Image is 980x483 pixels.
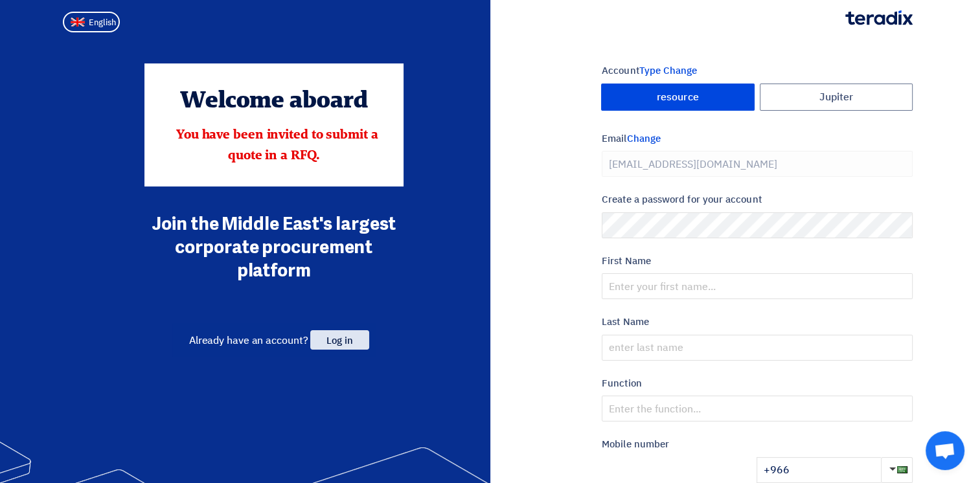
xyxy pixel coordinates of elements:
font: Email [602,131,661,146]
font: First Name [602,254,651,268]
font: Function [602,376,642,390]
font: Account [602,63,697,78]
span: Log in [310,330,369,350]
span: You have been invited to submit a quote in a RFQ. [176,129,378,163]
span: Already have an account? [189,333,308,348]
span: Change [626,131,660,146]
img: en-US.png [71,17,85,27]
div: Open chat [926,431,964,470]
a: Log in [310,333,369,348]
font: Create a password for your account [602,192,762,207]
font: resource [657,92,699,102]
button: English [63,12,120,32]
input: Enter the mobile number... [757,457,881,483]
label: Mobile number [602,437,913,452]
input: Enter the function... [602,396,913,421]
div: Welcome aboard [163,84,385,119]
div: Join the Middle East's largest corporate procurement platform [144,212,404,282]
input: enter last name [602,335,913,361]
font: Last Name [602,315,649,329]
font: Jupiter [819,92,853,102]
input: Enter your business email... [602,151,913,177]
span: English [89,18,116,27]
img: Teradix logo [845,10,913,25]
span: Type Change [639,63,698,78]
input: Enter your first name... [602,273,913,299]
